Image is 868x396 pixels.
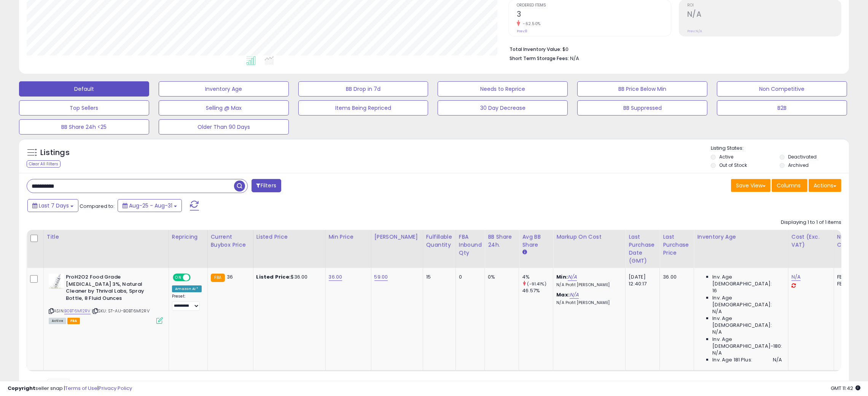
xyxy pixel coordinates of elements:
div: [PERSON_NAME] [374,233,420,241]
div: Clear All Filters [27,160,61,168]
h5: Listings [40,147,70,158]
div: BB Share 24h. [488,233,516,249]
button: Top Sellers [19,100,149,116]
img: 31yvcPY9UCL._SL40_.jpg [49,274,64,289]
small: -62.50% [520,21,541,27]
span: Inv. Age [DEMOGRAPHIC_DATA]-180: [712,336,782,350]
div: Repricing [172,233,204,241]
button: 30 Day Decrease [438,100,568,116]
div: FBA inbound Qty [459,233,482,257]
label: Archived [788,162,809,168]
div: ASIN: [49,274,163,323]
button: Last 7 Days [27,199,78,212]
div: Current Buybox Price [211,233,250,249]
p: N/A Profit [PERSON_NAME] [556,300,620,306]
div: 36.00 [663,274,688,280]
span: | SKU: ST-AU-B0BT6M12RV [92,308,150,314]
button: Default [19,81,149,97]
div: Preset: [172,294,202,310]
span: N/A [570,55,579,62]
span: OFF [190,274,202,281]
label: Out of Stock [719,162,747,168]
div: Title [47,233,166,241]
span: 16 [712,287,717,294]
li: $0 [510,44,836,53]
button: BB Drop in 7d [298,81,428,97]
div: Inventory Age [697,233,785,241]
span: Inv. Age [DEMOGRAPHIC_DATA]: [712,274,782,287]
a: Privacy Policy [99,385,132,392]
button: Items Being Repriced [298,100,428,116]
a: 59.00 [374,273,388,281]
span: N/A [712,308,721,315]
button: Needs to Reprice [438,81,568,97]
span: Compared to: [80,203,115,210]
div: 4% [522,274,553,280]
div: Amazon AI * [172,285,202,292]
button: Non Competitive [717,81,847,97]
a: N/A [792,273,801,281]
div: seller snap | | [8,385,132,392]
button: Save View [731,179,771,192]
span: ON [174,274,183,281]
div: Num of Comp. [837,233,865,249]
span: All listings currently available for purchase on Amazon [49,318,66,324]
div: FBA: 5 [837,274,862,280]
b: Total Inventory Value: [510,46,561,52]
span: Inv. Age [DEMOGRAPHIC_DATA]: [712,295,782,308]
button: Aug-25 - Aug-31 [118,199,182,212]
span: 2025-09-8 11:42 GMT [831,385,860,392]
b: Listed Price: [256,273,291,280]
div: [DATE] 12:40:17 [629,274,654,287]
span: Columns [777,182,801,189]
div: 0 [459,274,479,280]
span: N/A [712,329,721,336]
button: BB Suppressed [577,100,707,116]
label: Active [719,154,733,160]
div: Fulfillable Quantity [426,233,452,249]
th: The percentage added to the cost of goods (COGS) that forms the calculator for Min & Max prices. [553,230,626,268]
div: $36.00 [256,274,320,280]
a: N/A [570,291,579,299]
b: ProH2O2 Food Grade [MEDICAL_DATA] 3%, Natural Cleaner by Thrival Labs, Spray Bottle, 8 Fluid Ounces [66,274,158,304]
span: FBA [67,318,80,324]
h2: N/A [687,10,841,20]
small: Prev: N/A [687,29,702,33]
b: Max: [556,291,570,298]
span: 36 [227,273,233,280]
span: Aug-25 - Aug-31 [129,202,172,209]
div: Displaying 1 to 1 of 1 items [781,219,841,226]
small: (-91.41%) [527,281,546,287]
a: Terms of Use [65,385,97,392]
div: Last Purchase Date (GMT) [629,233,656,265]
div: 46.57% [522,287,553,294]
span: ROI [687,3,841,8]
div: Markup on Cost [556,233,622,241]
span: Inv. Age [DEMOGRAPHIC_DATA]: [712,315,782,329]
button: Selling @ Max [159,100,289,116]
b: Min: [556,273,568,280]
small: Avg BB Share. [522,249,527,256]
div: Last Purchase Price [663,233,691,257]
button: Inventory Age [159,81,289,97]
p: Listing States: [711,145,849,152]
div: Listed Price [256,233,322,241]
a: 36.00 [329,273,342,281]
div: 0% [488,274,513,280]
span: Last 7 Days [39,202,69,209]
a: N/A [568,273,577,281]
button: B2B [717,100,847,116]
label: Deactivated [788,154,817,160]
a: B0BT6M12RV [64,308,91,314]
div: Avg BB Share [522,233,550,249]
b: Short Term Storage Fees: [510,55,569,62]
span: N/A [712,350,721,356]
strong: Copyright [8,385,35,392]
div: 15 [426,274,450,280]
span: Inv. Age 181 Plus: [712,356,752,363]
button: Actions [809,179,841,192]
small: FBA [211,274,225,282]
p: N/A Profit [PERSON_NAME] [556,282,620,288]
button: BB Price Below Min [577,81,707,97]
button: Columns [772,179,807,192]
